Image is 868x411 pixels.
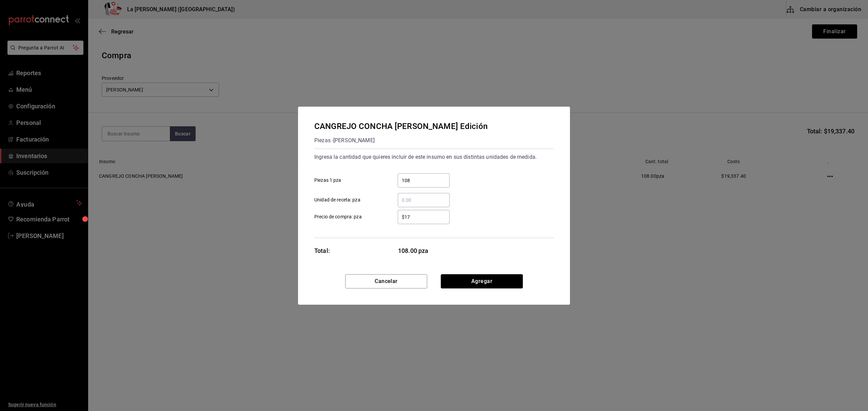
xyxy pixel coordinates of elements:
span: Piezas 1 pza [314,177,341,184]
span: Unidad de receta: pza [314,196,360,203]
div: Ingresa la cantidad que quieres incluir de este insumo en sus distintas unidades de medida. [314,152,554,163]
input: Precio de compra: pza [398,213,450,221]
span: Precio de compra: pza [314,213,362,220]
button: Cancelar [345,274,427,288]
input: Unidad de receta: pza [398,196,450,204]
input: Piezas 1 pza [398,176,450,185]
div: Total: [314,246,330,255]
div: Piezas - [PERSON_NAME] [314,135,488,146]
div: CANGREJO CONCHA [PERSON_NAME] Edición [314,120,488,132]
button: Agregar [441,274,523,288]
span: 108.00 pza [398,246,450,255]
